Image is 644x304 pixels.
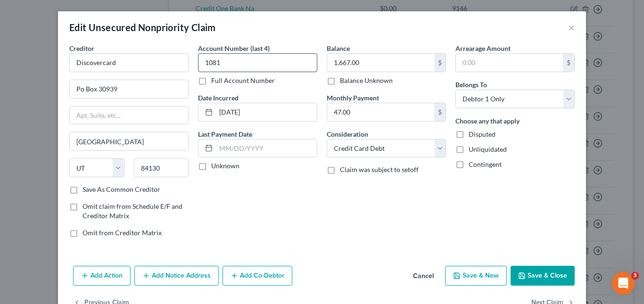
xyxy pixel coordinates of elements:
span: Omit claim from Schedule E/F and Creditor Matrix [83,202,182,220]
label: Full Account Number [211,76,275,85]
input: Enter zip... [134,158,189,177]
input: 0.00 [327,54,434,72]
input: 0.00 [456,54,563,72]
label: Choose any that apply [455,116,520,126]
label: Balance [327,43,350,53]
label: Arrearage Amount [455,43,511,53]
span: Omit from Creditor Matrix [83,229,162,237]
input: Enter city... [70,132,188,150]
input: MM/DD/YYYY [216,140,317,157]
label: Date Incurred [198,93,239,103]
span: Belongs To [455,81,487,89]
label: Consideration [327,129,368,139]
input: Apt, Suite, etc... [70,107,188,124]
button: Add Co-Debtor [223,266,292,286]
input: MM/DD/YYYY [216,103,317,121]
label: Monthly Payment [327,93,379,103]
span: Disputed [469,130,495,138]
span: 3 [631,272,639,279]
div: Edit Unsecured Nonpriority Claim [69,21,216,34]
label: Unknown [211,161,239,171]
input: XXXX [198,53,317,72]
button: Save & New [445,266,507,286]
div: $ [563,54,574,72]
input: 0.00 [327,103,434,121]
span: Creditor [69,44,94,52]
span: Claim was subject to setoff [340,165,419,173]
input: Search creditor by name... [69,53,189,72]
div: $ [434,54,446,72]
label: Account Number (last 4) [198,43,270,53]
button: × [568,22,575,33]
button: Add Action [73,266,131,286]
label: Save As Common Creditor [83,185,160,194]
button: Cancel [405,267,441,286]
button: Add Notice Address [134,266,219,286]
input: Enter address... [70,80,188,98]
iframe: Intercom live chat [612,272,635,295]
span: Contingent [469,160,502,168]
span: Unliquidated [469,145,507,153]
label: Last Payment Date [198,129,252,139]
button: Save & Close [511,266,575,286]
label: Balance Unknown [340,76,393,85]
div: $ [434,103,446,121]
